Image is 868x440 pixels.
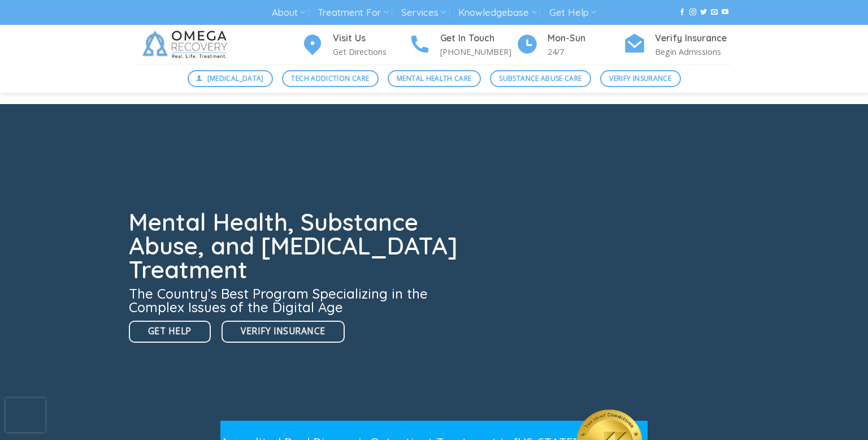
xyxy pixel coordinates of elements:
a: Visit Us Get Directions [301,31,409,59]
a: Get In Touch [PHONE_NUMBER] [409,31,516,59]
a: Knowledgebase [458,2,536,23]
a: Verify Insurance [600,70,681,87]
h4: Get In Touch [440,31,516,46]
span: Verify Insurance [609,73,671,84]
a: Verify Insurance [222,321,344,343]
p: Get Directions [333,45,409,58]
a: Services [401,2,446,23]
a: Get Help [129,321,211,343]
p: 24/7 [548,45,623,58]
span: Tech Addiction Care [291,73,369,84]
a: Follow on Twitter [700,8,707,16]
span: Verify Insurance [241,324,325,338]
span: [MEDICAL_DATA] [207,73,264,84]
a: Mental Health Care [388,70,481,87]
h3: The Country’s Best Program Specializing in the Complex Issues of the Digital Age [129,287,465,314]
a: Substance Abuse Care [490,70,591,87]
span: Substance Abuse Care [499,73,581,84]
img: Omega Recovery [137,25,236,64]
h4: Visit Us [333,31,409,46]
span: Mental Health Care [397,73,471,84]
p: Begin Admissions [655,45,731,58]
a: Send us an email [711,8,718,16]
a: Follow on YouTube [722,8,728,16]
a: Tech Addiction Care [282,70,379,87]
h4: Mon-Sun [548,31,623,46]
a: About [272,2,305,23]
a: [MEDICAL_DATA] [188,70,274,87]
a: Follow on Instagram [689,8,696,16]
h1: Mental Health, Substance Abuse, and [MEDICAL_DATA] Treatment [129,210,465,282]
a: Verify Insurance Begin Admissions [623,31,731,59]
h4: Verify Insurance [655,31,731,46]
a: Treatment For [318,2,388,23]
iframe: reCAPTCHA [6,398,45,432]
a: Get Help [549,2,596,23]
p: [PHONE_NUMBER] [440,45,516,58]
a: Follow on Facebook [679,8,685,16]
span: Get Help [148,324,192,338]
